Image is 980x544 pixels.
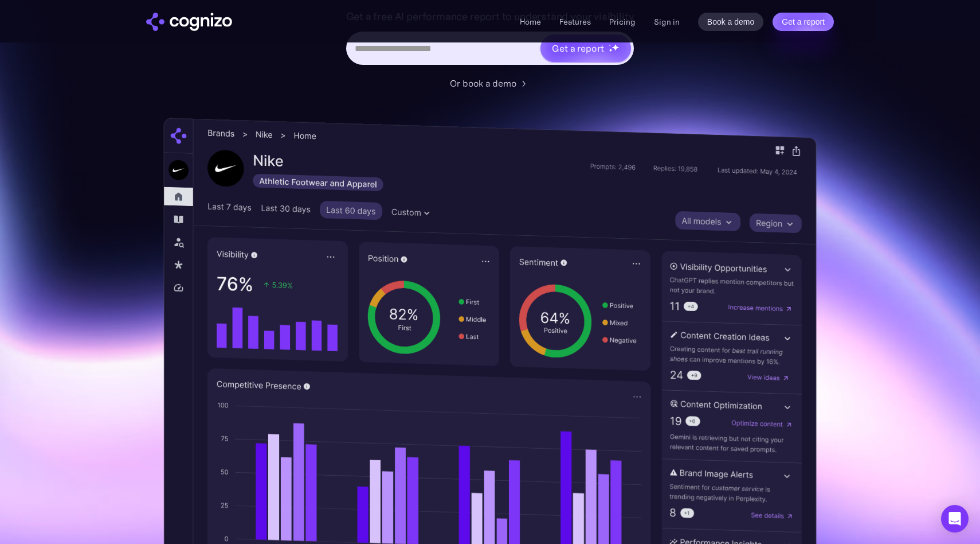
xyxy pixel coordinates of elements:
[609,44,610,46] img: star
[539,33,632,63] a: Get a reportstarstarstar
[552,41,603,55] div: Get a report
[146,13,232,31] img: cognizo logo
[609,48,613,52] img: star
[520,17,541,27] a: Home
[559,17,591,27] a: Features
[941,505,969,533] div: Open Intercom Messenger
[654,15,680,29] a: Sign in
[450,76,530,90] a: Or book a demo
[773,13,834,31] a: Get a report
[611,44,619,51] img: star
[450,76,516,90] div: Or book a demo
[146,13,232,31] a: home
[698,13,764,31] a: Book a demo
[609,17,636,27] a: Pricing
